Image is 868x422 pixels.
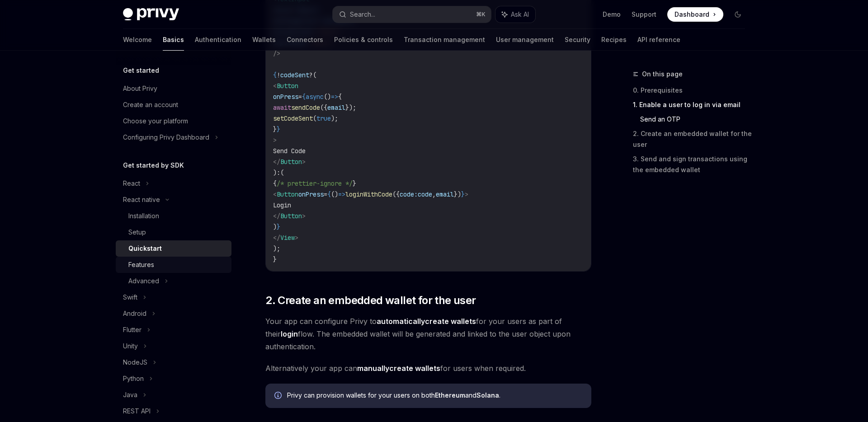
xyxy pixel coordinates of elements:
[496,29,554,51] a: User management
[331,93,338,101] span: =>
[495,6,535,23] button: Ask AI
[465,190,468,198] span: >
[331,114,338,122] span: );
[633,98,752,112] a: 1. Enable a user to log in via email
[345,103,356,112] span: });
[116,224,231,240] a: Setup
[633,152,752,177] a: 3. Send and sign transactions using the embedded wallet
[302,158,306,166] span: >
[280,212,302,220] span: Button
[273,212,280,220] span: </
[313,114,316,122] span: (
[273,244,280,253] span: );
[265,315,591,353] span: Your app can configure Privy to for your users as part of their flow. The embedded wallet will be...
[128,227,146,238] div: Setup
[476,391,499,399] strong: Solana
[302,212,306,220] span: >
[128,211,159,221] div: Installation
[116,240,231,257] a: Quickstart
[123,308,146,319] div: Android
[116,80,231,97] a: About Privy
[731,7,745,22] button: Toggle dark mode
[273,114,313,122] span: setCodeSent
[163,29,184,51] a: Basics
[476,11,486,18] span: ⌘ K
[324,93,331,101] span: ()
[128,276,159,286] div: Advanced
[277,125,280,133] span: }
[273,82,277,90] span: <
[302,93,324,101] span: {async
[273,179,277,188] span: {
[116,208,231,224] a: Installation
[128,259,154,270] div: Features
[675,10,709,19] span: Dashboard
[353,179,356,188] span: }
[313,71,316,79] span: (
[280,158,302,166] span: Button
[667,7,723,22] a: Dashboard
[280,169,284,177] span: (
[350,9,375,20] div: Search...
[400,190,418,198] span: code:
[454,190,461,198] span: })
[273,255,277,263] span: }
[392,190,400,198] span: ({
[273,49,280,57] span: />
[277,223,280,231] span: }
[640,112,752,127] a: Send an OTP
[265,362,591,375] span: Alternatively your app can for users when required.
[295,234,298,242] span: >
[281,329,298,338] strong: login
[435,391,465,399] strong: Ethereum
[333,6,491,23] button: Search...⌘K
[461,190,465,198] span: }
[123,160,184,171] h5: Get started by SDK
[273,71,277,79] span: {
[123,194,160,205] div: React native
[277,82,298,90] span: Button
[265,293,476,308] span: 2. Create an embedded wallet for the user
[418,190,432,198] span: code
[116,257,231,273] a: Features
[277,169,280,177] span: :
[273,103,291,112] span: await
[324,190,327,198] span: =
[123,357,147,368] div: NodeJS
[377,317,476,326] a: automaticallycreate wallets
[287,391,582,401] div: Privy can provision wallets for your users on both and .
[273,125,277,133] span: }
[123,341,138,352] div: Unity
[273,147,306,155] span: Send Code
[277,179,353,188] span: /* prettier-ignore */
[273,234,280,242] span: </
[633,83,752,98] a: 0. Prerequisites
[331,190,338,198] span: ()
[273,223,277,231] span: )
[338,93,342,101] span: {
[123,324,142,335] div: Flutter
[357,364,440,373] a: manuallycreate wallets
[195,29,241,51] a: Authentication
[291,103,320,112] span: sendCode
[274,392,283,401] svg: Info
[338,190,345,198] span: =>
[277,71,280,79] span: !
[280,234,295,242] span: View
[123,99,178,110] div: Create an account
[123,116,188,127] div: Choose your platform
[404,29,485,51] a: Transaction management
[116,113,231,129] a: Choose your platform
[632,10,656,19] a: Support
[287,29,323,51] a: Connectors
[320,103,327,112] span: ({
[123,8,179,21] img: dark logo
[377,317,425,326] strong: automatically
[334,29,393,51] a: Policies & controls
[603,10,621,19] a: Demo
[357,364,389,373] strong: manually
[123,132,209,143] div: Configuring Privy Dashboard
[123,83,157,94] div: About Privy
[309,71,313,79] span: ?
[327,103,345,112] span: email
